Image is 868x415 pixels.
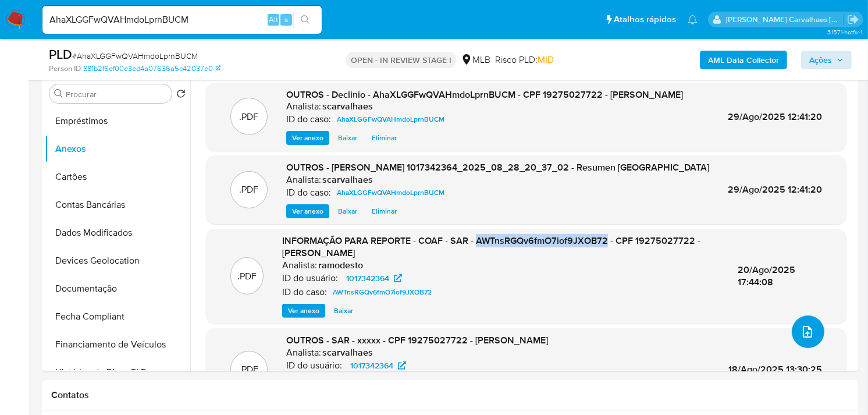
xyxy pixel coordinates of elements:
span: 1017342364 [350,359,393,373]
b: AML Data Collector [708,51,779,69]
span: Risco PLD: [495,54,554,66]
span: Ver anexo [288,305,319,317]
button: Histórico de Risco PLD [45,359,190,386]
button: search-icon [293,12,317,28]
span: Baixar [338,132,357,144]
h1: Contatos [51,389,849,401]
span: Ver anexo [292,205,323,217]
button: Dados Modificados [45,219,190,247]
span: 1017342364 [346,271,389,285]
span: Baixar [334,305,353,317]
span: 29/Ago/2025 12:41:20 [728,110,822,123]
button: Cartões [45,163,190,191]
button: Baixar [328,304,359,318]
span: # AhaXLGGFwQVAHmdoLprnBUCM [72,50,198,62]
a: AhaXLGGFwQVAHmdoLprnBUCM [332,186,449,200]
span: AhaXLGGFwQVAHmdoLprnBUCM [337,186,444,200]
button: Ações [801,51,852,69]
p: .PDF [237,270,257,283]
a: 1017342364 [343,359,413,373]
button: Financiamento de Veículos [45,331,190,359]
span: Eliminar [372,132,397,144]
button: Ver anexo [286,131,329,145]
h6: scarvalhaes [322,347,373,359]
button: Empréstimos [45,107,190,135]
button: Baixar [332,204,363,218]
p: ID do caso: [286,113,331,125]
span: s [284,14,288,25]
a: AWTnsRGQv6fmO7iof9JXOB72 [328,285,436,299]
button: upload-file [792,315,824,348]
span: Baixar [338,205,357,217]
span: AhaXLGGFwQVAHmdoLprnBUCM [337,112,444,126]
p: sara.carvalhaes@mercadopago.com.br [726,14,844,25]
p: OPEN - IN REVIEW STAGE I [346,52,456,68]
span: 29/Ago/2025 12:41:20 [728,183,822,196]
p: Analista: [282,260,317,271]
button: Devices Geolocation [45,247,190,275]
div: MLB [461,54,490,66]
p: Analista: [286,347,321,359]
span: INFORMAÇÃO PARA REPORTE - COAF - SAR - AWTnsRGQv6fmO7iof9JXOB72 - CPF 19275027722 - [PERSON_NAME] [282,234,700,260]
button: AML Data Collector [700,51,787,69]
button: Documentação [45,275,190,303]
button: Ver anexo [282,304,325,318]
button: Contas Bancárias [45,191,190,219]
button: Eliminar [366,204,403,218]
button: Ver anexo [286,204,329,218]
p: .PDF [240,183,259,196]
a: 881b2f6ef00e3ed4a07636a5c42037e0 [83,63,220,74]
button: Procurar [54,89,63,98]
span: OUTROS - SAR - xxxxx - CPF 19275027722 - [PERSON_NAME] [286,334,548,347]
span: Alt [269,14,278,25]
span: Atalhos rápidos [614,13,676,26]
p: ID do caso: [282,286,327,298]
h6: scarvalhaes [322,101,373,112]
input: Pesquise usuários ou casos... [42,12,322,27]
p: ID do usuário: [286,360,342,371]
p: .PDF [240,363,259,376]
span: OUTROS - [PERSON_NAME] 1017342364_2025_08_28_20_37_02 - Resumen [GEOGRAPHIC_DATA] [286,161,709,174]
h6: ramodesto [318,260,363,271]
p: ID do caso: [286,187,331,198]
b: PLD [49,45,72,63]
p: .PDF [240,111,259,123]
span: Ver anexo [292,132,323,144]
a: Notificações [688,15,698,24]
button: Baixar [332,131,363,145]
p: Analista: [286,101,321,112]
a: AhaXLGGFwQVAHmdoLprnBUCM [332,112,449,126]
span: OUTROS - Declinio - AhaXLGGFwQVAHmdoLprnBUCM - CPF 19275027722 - [PERSON_NAME] [286,88,683,101]
button: Retornar ao pedido padrão [176,89,186,102]
span: 18/Ago/2025 13:30:25 [728,363,822,376]
span: 20/Ago/2025 17:44:08 [738,263,795,289]
h6: scarvalhaes [322,174,373,186]
button: Eliminar [366,131,403,145]
a: Sair [847,13,859,26]
button: Fecha Compliant [45,303,190,331]
a: 1017342364 [339,271,409,285]
span: Ações [809,51,832,69]
span: MID [538,53,554,66]
span: AWTnsRGQv6fmO7iof9JXOB72 [333,285,432,299]
span: Eliminar [372,205,397,217]
span: 3.157.1-hotfix-1 [827,27,862,37]
p: ID do usuário: [282,272,338,284]
p: Analista: [286,174,321,186]
b: Person ID [49,63,81,74]
input: Procurar [66,89,167,100]
button: Anexos [45,135,190,163]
